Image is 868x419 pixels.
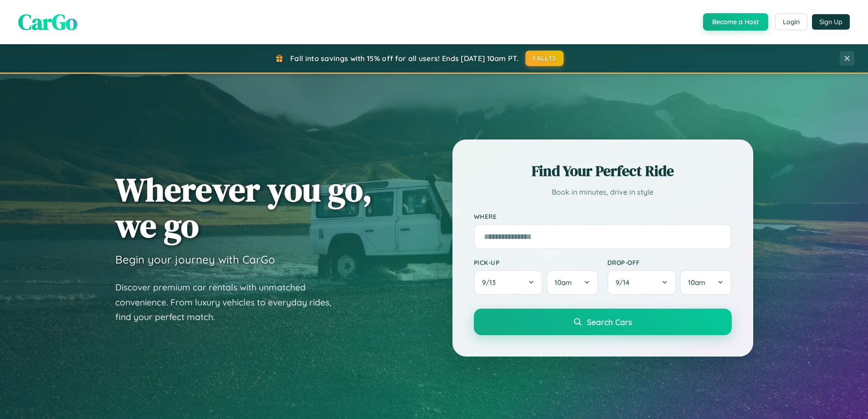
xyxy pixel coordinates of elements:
[115,171,372,243] h1: Wherever you go, we go
[474,309,732,335] button: Search Cars
[587,317,632,327] span: Search Cars
[616,278,634,287] span: 9 / 14
[775,14,807,30] button: Login
[474,161,732,181] h2: Find Your Perfect Ride
[812,14,850,30] button: Sign Up
[115,280,343,325] p: Discover premium car rentals with unmatched convenience. From luxury vehicles to everyday rides, ...
[290,54,519,63] span: Fall into savings with 15% off for all users! Ends [DATE] 10am PT.
[607,270,677,295] button: 9/14
[525,51,564,66] button: FALL15
[474,212,732,220] label: Where
[474,186,732,199] p: Book in minutes, drive in style
[474,270,543,295] button: 9/13
[607,259,732,266] label: Drop-off
[546,270,598,295] button: 10am
[688,278,705,287] span: 10am
[482,278,500,287] span: 9 / 13
[474,259,598,266] label: Pick-up
[555,278,572,287] span: 10am
[680,270,731,295] button: 10am
[18,7,77,37] span: CarGo
[115,253,275,266] h3: Begin your journey with CarGo
[703,13,768,31] button: Become a Host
